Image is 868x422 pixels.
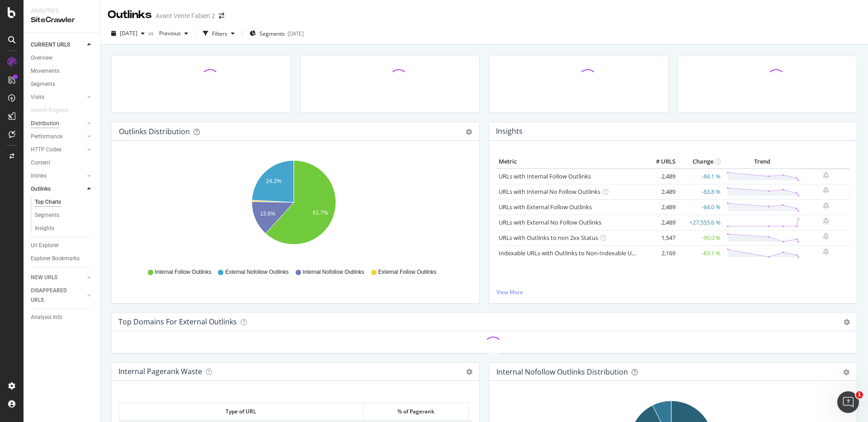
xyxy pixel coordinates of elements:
div: Explorer Bookmarks [31,254,80,263]
a: Search Engines [31,106,77,115]
div: Filters [212,30,227,38]
div: Segments [35,211,59,220]
a: Url Explorer [31,241,94,250]
h4: Insights [496,125,523,137]
iframe: Intercom live chat [837,391,859,413]
div: gear [843,369,849,375]
span: Segments [259,30,285,38]
div: Search Engines [31,106,68,115]
i: Options [466,369,472,375]
span: Internal Nofollow Outlinks [303,268,364,276]
div: Internal Nofollow Outlinks Distribution [496,367,628,376]
a: NEW URLS [31,273,85,282]
div: [DATE] [288,30,304,38]
a: URLs with External No Follow Outlinks [499,218,601,226]
div: bell-plus [823,217,829,225]
h4: Internal Pagerank Waste [118,366,202,378]
div: bell-plus [823,202,829,209]
div: bell-plus [823,172,829,179]
a: Indexable URLs with Outlinks to Non-Indexable URLs [499,249,641,257]
div: Inlinks [31,171,47,181]
div: arrow-right-arrow-left [219,13,224,19]
div: gear [466,129,472,135]
a: Distribution [31,119,85,128]
span: Previous [156,29,181,37]
a: Explorer Bookmarks [31,254,94,263]
td: -84.0 % [678,199,723,215]
i: Options [844,319,850,325]
th: Type of URL [119,403,363,420]
div: HTTP Codes [31,145,61,155]
td: -83.8 % [678,184,723,199]
td: 2,169 [642,245,678,261]
svg: A chart. [119,155,469,260]
span: External Follow Outlinks [378,268,437,276]
td: 2,489 [642,215,678,230]
span: 2025 Sep. 12th [120,29,137,37]
th: Change [678,155,723,169]
a: Outlinks [31,184,85,194]
th: # URLS [642,155,678,169]
text: 24.2% [266,178,282,185]
td: -90.0 % [678,230,723,245]
div: Content [31,158,50,168]
td: 2,489 [642,169,678,184]
td: +27,555.6 % [678,215,723,230]
a: Overview [31,53,94,63]
div: Top Charts [35,197,61,207]
div: Analytics [31,7,93,15]
div: Segments [31,80,55,89]
a: Performance [31,132,85,141]
div: Url Explorer [31,241,59,250]
a: Analysis Info [31,313,94,322]
a: Segments [35,211,94,220]
a: Visits [31,93,85,102]
div: Outlinks [108,7,152,23]
th: Metric [496,155,642,169]
a: Movements [31,66,94,76]
td: 2,489 [642,184,678,199]
div: Avant Vente Fabien 2 [156,11,215,20]
h4: Top Domains for External Outlinks [118,316,237,328]
a: URLs with Internal Follow Outlinks [499,172,591,180]
a: Top Charts [35,197,94,207]
a: Insights [35,224,94,233]
text: 13.6% [260,211,275,217]
div: Distribution [31,119,59,128]
button: Segments[DATE] [246,26,307,41]
td: -83.1 % [678,245,723,261]
a: URLs with External Follow Outlinks [499,203,592,211]
div: Analysis Info [31,313,62,322]
div: Performance [31,132,62,141]
a: CURRENT URLS [31,40,85,50]
div: Insights [35,224,54,233]
div: DISAPPEARED URLS [31,286,76,305]
div: Outlinks Distribution [119,127,190,136]
a: URLs with Outlinks to non 2xx Status [499,234,598,242]
td: 1,547 [642,230,678,245]
div: Visits [31,93,44,102]
th: % of Pagerank [363,403,468,420]
text: 61.7% [313,210,328,216]
button: Filters [199,26,238,41]
span: Internal Follow Outlinks [155,268,212,276]
button: Previous [156,26,192,41]
a: HTTP Codes [31,145,85,155]
div: CURRENT URLS [31,40,70,50]
th: Trend [723,155,802,169]
a: View More [496,288,849,296]
button: [DATE] [108,26,148,41]
div: bell-plus [823,233,829,240]
a: Inlinks [31,171,85,181]
a: URLs with Internal No Follow Outlinks [499,188,600,196]
a: Segments [31,80,94,89]
td: -84.1 % [678,169,723,184]
span: 1 [856,391,863,399]
div: bell-plus [823,187,829,194]
a: DISAPPEARED URLS [31,286,85,305]
div: Outlinks [31,184,51,194]
td: 2,489 [642,199,678,215]
div: bell-plus [823,248,829,255]
div: SiteCrawler [31,15,93,25]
